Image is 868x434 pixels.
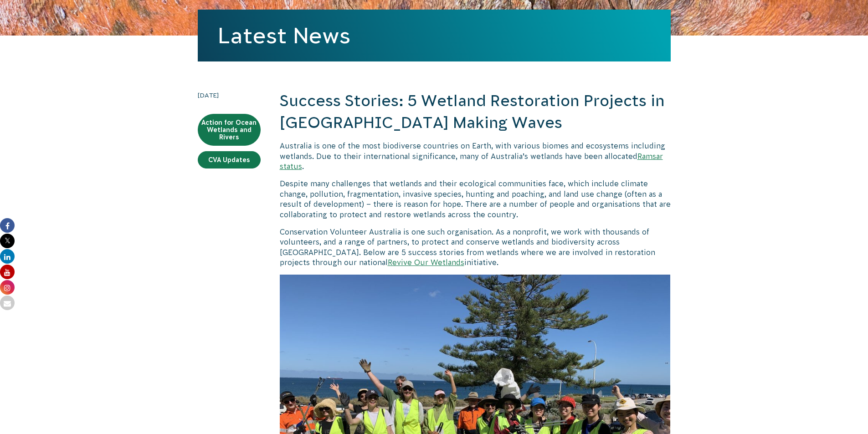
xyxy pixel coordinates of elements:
p: Australia is one of the most biodiverse countries on Earth, with various biomes and ecosystems in... [280,141,671,171]
p: Conservation Volunteer Australia is one such organisation. As a nonprofit, we work with thousands... [280,227,671,268]
a: Revive Our Wetlands [388,258,464,266]
a: CVA Updates [198,151,261,168]
a: Latest News [218,23,350,48]
a: Ramsar status [280,152,663,170]
p: Despite many challenges that wetlands and their ecological communities face, which include climat... [280,179,671,220]
a: Action for Ocean Wetlands and Rivers [198,114,261,146]
time: [DATE] [198,90,261,100]
h2: Success Stories: 5 Wetland Restoration Projects in [GEOGRAPHIC_DATA] Making Waves [280,90,671,133]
